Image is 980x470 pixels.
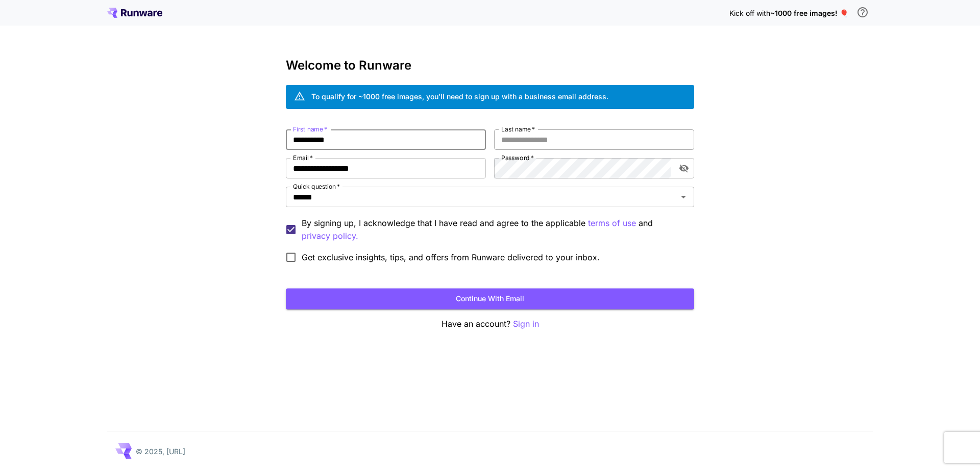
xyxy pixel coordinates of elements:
span: Get exclusive insights, tips, and offers from Runware delivered to your inbox. [302,251,600,263]
p: By signing up, I acknowledge that I have read and agree to the applicable and [302,217,686,242]
button: By signing up, I acknowledge that I have read and agree to the applicable and privacy policy. [588,217,636,230]
button: By signing up, I acknowledge that I have read and agree to the applicable terms of use and [302,230,358,242]
label: First name [293,125,327,133]
h3: Welcome to Runware [286,58,694,73]
div: To qualify for ~1000 free images, you’ll need to sign up with a business email address. [311,91,608,102]
label: Last name [501,125,535,133]
span: Kick off with [729,9,770,17]
button: In order to qualify for free credit, you need to sign up with a business email address and click ... [852,2,873,23]
button: toggle password visibility [675,159,693,177]
button: Continue with email [286,288,694,309]
span: ~1000 free images! 🎈 [770,9,848,17]
button: Open [676,190,691,204]
button: Sign in [513,318,539,330]
p: terms of use [588,217,636,230]
label: Password [501,153,534,162]
label: Email [293,153,313,162]
label: Quick question [293,182,340,191]
p: © 2025, [URL] [136,446,185,457]
p: privacy policy. [302,230,358,242]
p: Have an account? [286,318,694,330]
